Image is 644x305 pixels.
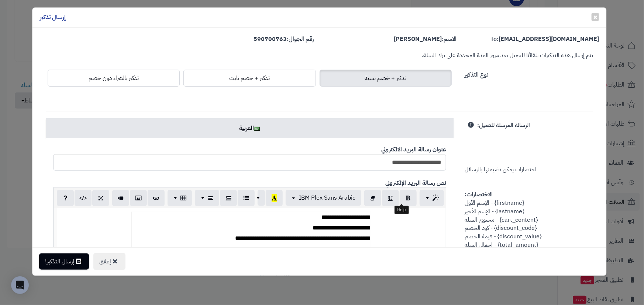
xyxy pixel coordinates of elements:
label: نوع التذكير [465,68,488,79]
strong: الاختصارات: [465,190,493,199]
span: تذكير + خصم نسبة [365,74,406,83]
strong: [EMAIL_ADDRESS][DOMAIN_NAME] [499,35,599,43]
button: إرسال التذكير! [39,253,89,270]
img: ar.png [254,127,260,131]
label: الاسم: [394,35,457,43]
span: تذكير بالشراء دون خصم [89,74,139,83]
div: Open Intercom Messenger [11,276,29,294]
strong: 590700763 [254,35,287,43]
b: عنوان رسالة البريد الالكتروني [381,145,446,154]
span: تذكير + خصم ثابت [229,74,270,83]
span: × [593,11,597,22]
label: رقم الجوال: [254,35,314,43]
label: To: [490,35,599,43]
a: العربية [46,118,454,138]
label: الرسالة المرسلة للعميل: [477,118,530,130]
h4: إرسال تذكير [40,13,66,22]
span: اختصارات يمكن تضيمنها بالرسائل {firstname} - الإسم الأول {lastname} - الإسم الأخير {cart_content}... [465,121,545,274]
button: إغلاق [93,253,125,270]
b: نص رسالة البريد الإلكتروني [385,179,446,187]
div: Help [395,206,409,214]
small: يتم إرسال هذه التذكيرات تلقائيًا للعميل بعد مرور المدة المحددة على ترك السلة. [422,51,593,60]
span: IBM Plex Sans Arabic [299,193,355,202]
strong: [PERSON_NAME] [394,35,442,43]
